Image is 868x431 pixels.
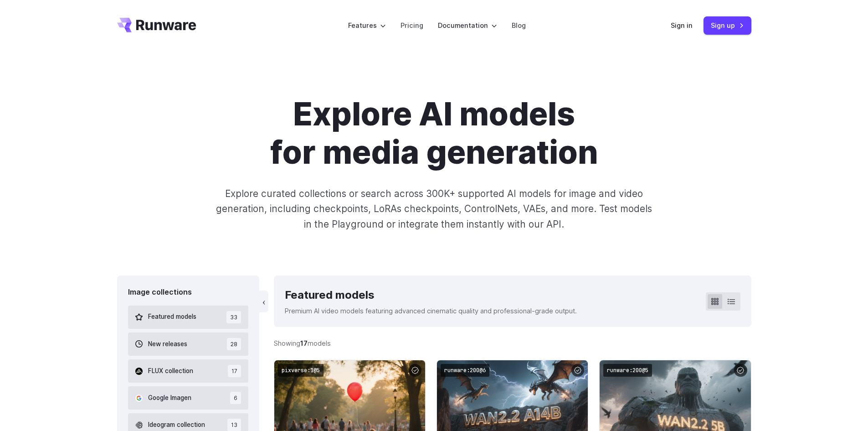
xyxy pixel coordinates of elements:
[300,339,308,347] strong: 17
[603,364,652,377] code: runware:200@5
[227,419,241,431] span: 13
[148,339,187,349] span: New releases
[212,186,656,232] p: Explore curated collections or search across 300K+ supported AI models for image and video genera...
[278,364,324,377] code: pixverse:1@5
[128,386,249,410] button: Google Imagen 6
[128,306,249,329] button: Featured models 33
[401,20,423,31] a: Pricing
[226,311,241,323] span: 33
[228,365,241,377] span: 17
[441,364,489,377] code: runware:200@6
[128,286,249,298] div: Image collections
[259,291,268,312] button: ‹
[148,312,196,322] span: Featured models
[230,392,241,404] span: 6
[438,20,497,31] label: Documentation
[348,20,386,31] label: Features
[128,359,249,383] button: FLUX collection 17
[285,306,577,316] p: Premium AI video models featuring advanced cinematic quality and professional-grade output.
[285,286,577,304] div: Featured models
[128,332,249,356] button: New releases 28
[671,20,693,31] a: Sign in
[148,393,191,403] span: Google Imagen
[512,20,526,31] a: Blog
[704,16,751,34] a: Sign up
[117,18,196,32] a: Go to /
[148,366,193,376] span: FLUX collection
[227,338,241,350] span: 28
[180,95,688,171] h1: Explore AI models for media generation
[148,420,205,430] span: Ideogram collection
[274,338,331,348] div: Showing models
